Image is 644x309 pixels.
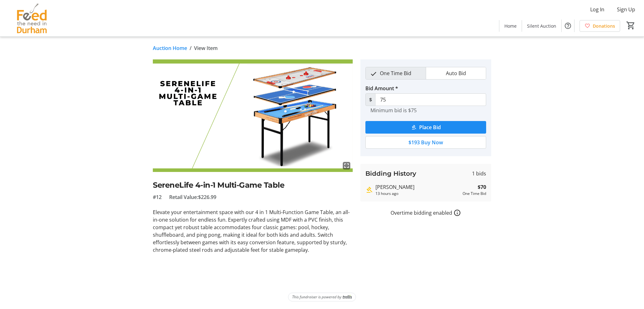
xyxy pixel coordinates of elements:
span: View Item [194,44,218,52]
a: Donations [580,20,620,32]
span: Place Bid [419,124,441,131]
a: Auction Home [153,44,187,52]
strong: $70 [478,183,486,191]
a: How overtime bidding works for silent auctions [453,209,461,217]
mat-icon: Highest bid [365,186,373,194]
span: $ [365,93,375,106]
button: $193 Buy Now [365,136,486,149]
span: Silent Auction [527,23,556,29]
tr-hint: Minimum bid is $75 [370,107,417,113]
mat-icon: fullscreen [343,162,350,169]
span: 1 bids [472,170,486,177]
span: One Time Bid [376,67,415,79]
a: Home [499,20,522,32]
button: Cart [625,20,636,31]
a: Silent Auction [522,20,561,32]
button: Sign Up [612,4,640,14]
span: This fundraiser is powered by [292,294,341,300]
span: $193 Buy Now [408,139,443,146]
span: Auto Bid [442,67,470,79]
p: Elevate your entertainment space with our 4 in 1 Multi-Function Game Table, an all-in-one solutio... [153,208,353,254]
span: Retail Value: $226.99 [169,193,216,201]
span: / [190,44,192,52]
div: Overtime bidding enabled [360,209,491,217]
button: Log In [585,4,609,14]
h3: Bidding History [365,169,416,178]
span: Sign Up [617,6,635,13]
img: Trellis Logo [343,295,352,299]
button: Place Bid [365,121,486,134]
span: Donations [593,23,615,29]
span: #12 [153,193,162,201]
h2: SereneLife 4-in-1 Multi-Game Table [153,179,353,191]
img: Image [153,59,353,172]
span: Log In [590,6,604,13]
div: [PERSON_NAME] [375,183,460,191]
label: Bid Amount * [365,85,398,92]
img: Feed the Need in Durham's Logo [4,3,60,34]
div: One Time Bid [463,191,486,196]
span: Home [504,23,517,29]
button: Help [562,19,574,32]
div: 13 hours ago [375,191,460,196]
